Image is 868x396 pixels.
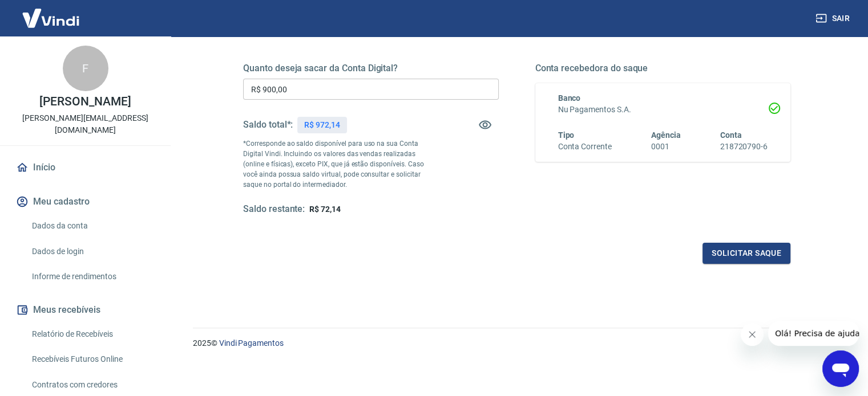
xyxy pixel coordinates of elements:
h6: 218720790-6 [720,141,768,153]
span: Olá! Precisa de ajuda? [7,8,96,17]
iframe: Fechar mensagem [741,323,764,346]
h5: Quanto deseja sacar da Conta Digital? [243,63,499,74]
iframe: Mensagem da empresa [768,321,859,346]
a: Dados de login [27,240,157,263]
p: *Corresponde ao saldo disponível para uso na sua Conta Digital Vindi. Incluindo os valores das ve... [243,138,435,190]
p: R$ 972,14 [304,119,340,131]
span: Banco [558,93,581,103]
a: Início [14,155,157,180]
a: Dados da conta [27,214,157,238]
h5: Saldo total*: [243,119,293,130]
p: [PERSON_NAME] [39,96,131,108]
span: Agência [651,130,681,140]
div: F [63,46,108,91]
a: Vindi Pagamentos [219,338,284,348]
a: Relatório de Recebíveis [27,322,157,346]
button: Meu cadastro [14,189,157,214]
a: Informe de rendimentos [27,265,157,288]
h6: Nu Pagamentos S.A. [558,104,768,116]
h5: Saldo restante: [243,203,305,215]
button: Meus recebíveis [14,297,157,322]
p: 2025 © [193,337,841,349]
span: Tipo [558,130,575,140]
span: R$ 72,14 [309,205,341,214]
h6: Conta Corrente [558,141,612,153]
a: Recebíveis Futuros Online [27,348,157,371]
h5: Conta recebedora do saque [535,63,791,74]
p: [PERSON_NAME][EMAIL_ADDRESS][DOMAIN_NAME] [9,112,162,136]
button: Solicitar saque [703,243,790,264]
iframe: Botão para abrir a janela de mensagens [822,350,859,387]
span: Conta [720,130,742,140]
button: Sair [813,8,854,29]
h6: 0001 [651,141,681,153]
img: Vindi [14,1,88,35]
